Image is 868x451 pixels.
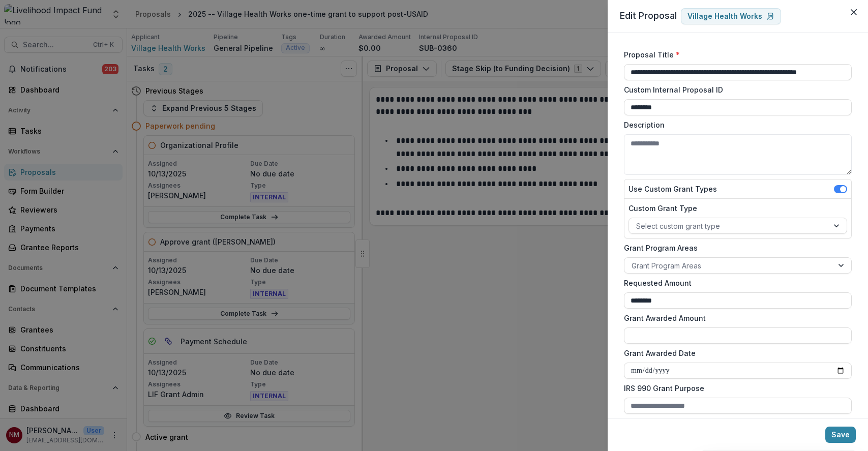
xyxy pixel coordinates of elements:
label: Use Custom Grant Types [628,184,717,194]
button: Close [846,4,862,20]
label: Requested Amount [624,278,846,288]
label: Grant Awarded Amount [624,313,846,323]
label: Proposal Title [624,49,846,60]
label: Grant Program Areas [624,243,846,253]
label: Description [624,119,846,130]
label: Custom Internal Proposal ID [624,84,846,95]
label: Custom Grant Type [628,203,841,214]
a: Village Health Works [681,8,781,24]
label: Grant Awarded Date [624,348,846,358]
button: Save [825,427,856,443]
p: Village Health Works [687,12,762,21]
label: IRS 990 Grant Purpose [624,383,846,394]
span: Edit Proposal [620,10,677,21]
